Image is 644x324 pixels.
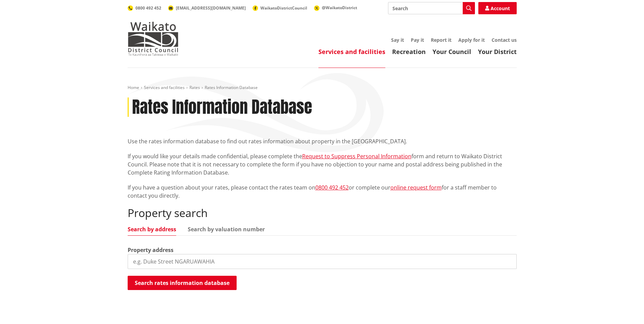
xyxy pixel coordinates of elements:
a: Recreation [392,48,426,56]
span: Rates Information Database [205,85,258,90]
a: Services and facilities [144,85,185,90]
span: WaikatoDistrictCouncil [260,5,307,11]
h2: Property search [128,206,517,219]
img: Waikato District Council - Te Kaunihera aa Takiwaa o Waikato [128,22,179,56]
span: @WaikatoDistrict [322,5,357,11]
p: If you would like your details made confidential, please complete the form and return to Waikato ... [128,152,517,177]
a: [EMAIL_ADDRESS][DOMAIN_NAME] [168,5,246,11]
label: Property address [128,246,173,254]
input: e.g. Duke Street NGARUAWAHIA [128,254,517,269]
a: Apply for it [458,37,485,43]
a: 0800 492 452 [315,184,349,191]
a: Request to Suppress Personal Information [302,152,411,160]
a: WaikatoDistrictCouncil [253,5,307,11]
button: Search rates information database [128,276,237,290]
h1: Rates Information Database [132,97,312,117]
a: Search by address [128,227,176,232]
a: 0800 492 452 [128,5,161,11]
input: Search input [388,2,475,14]
a: Pay it [411,37,424,43]
span: 0800 492 452 [135,5,161,11]
a: online request form [390,184,442,191]
a: Services and facilities [318,48,385,56]
a: Search by valuation number [188,227,265,232]
a: Home [128,85,139,90]
p: If you have a question about your rates, please contact the rates team on or complete our for a s... [128,183,517,200]
span: [EMAIL_ADDRESS][DOMAIN_NAME] [176,5,246,11]
a: Account [478,2,517,14]
a: Contact us [492,37,517,43]
a: Your Council [433,48,471,56]
a: Say it [391,37,404,43]
a: Report it [431,37,452,43]
a: @WaikatoDistrict [314,5,357,11]
p: Use the rates information database to find out rates information about property in the [GEOGRAPHI... [128,137,517,145]
a: Rates [189,85,200,90]
nav: breadcrumb [128,85,517,91]
a: Your District [478,48,517,56]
